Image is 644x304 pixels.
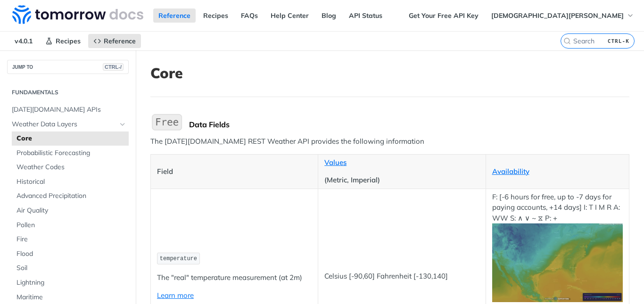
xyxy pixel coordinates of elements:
div: Data Fields [189,120,629,129]
span: temperature [160,255,197,262]
a: Blog [316,8,341,23]
img: Tomorrow.io Weather API Docs [12,5,143,24]
h2: Fundamentals [7,88,129,97]
span: Advanced Precipitation [17,191,126,201]
a: Help Center [265,8,314,23]
span: CTRL-/ [103,63,124,71]
span: Expand image [492,257,623,266]
a: Reference [153,8,196,23]
span: Recipes [56,37,81,45]
a: [DATE][DOMAIN_NAME] APIs [7,103,129,117]
a: Historical [12,175,129,189]
a: Lightning [12,276,129,290]
a: Pollen [12,218,129,232]
span: Pollen [17,221,126,230]
span: Weather Data Layers [12,120,116,129]
a: Weather Data LayersHide subpages for Weather Data Layers [7,117,129,131]
span: Flood [17,249,126,259]
span: [DATE][DOMAIN_NAME] APIs [12,105,126,115]
span: Maritime [17,293,126,302]
a: Availability [492,167,529,176]
span: Probabilistic Forecasting [17,148,126,158]
a: Air Quality [12,204,129,218]
kbd: CTRL-K [605,36,632,46]
svg: Search [563,37,571,45]
span: Soil [17,263,126,273]
a: Advanced Precipitation [12,189,129,203]
a: Recipes [40,34,86,48]
span: Lightning [17,278,126,288]
a: FAQs [236,8,263,23]
p: Celsius [-90,60] Fahrenheit [-130,140] [324,271,479,282]
a: API Status [344,8,388,23]
a: Reference [88,34,141,48]
p: The [DATE][DOMAIN_NAME] REST Weather API provides the following information [150,136,629,147]
span: Weather Codes [17,163,126,172]
h1: Core [150,65,629,82]
p: The "real" temperature measurement (at 2m) [157,272,312,283]
a: Core [12,131,129,146]
a: Flood [12,247,129,261]
span: Fire [17,235,126,244]
a: Values [324,158,347,167]
button: [DEMOGRAPHIC_DATA][PERSON_NAME] [486,8,639,23]
span: [DEMOGRAPHIC_DATA][PERSON_NAME] [491,11,624,20]
span: Core [17,134,126,143]
a: Soil [12,261,129,275]
p: (Metric, Imperial) [324,175,479,186]
span: Historical [17,177,126,187]
button: JUMP TOCTRL-/ [7,60,129,74]
a: Recipes [198,8,233,23]
p: F: [-6 hours for free, up to -7 days for paying accounts, +14 days] I: T I M R A: WW S: ∧ ∨ ~ ⧖ P: + [492,192,623,302]
a: Probabilistic Forecasting [12,146,129,160]
a: Get Your Free API Key [404,8,484,23]
a: Weather Codes [12,160,129,174]
span: Reference [104,37,136,45]
span: v4.0.1 [9,34,38,48]
a: Learn more [157,291,194,300]
button: Hide subpages for Weather Data Layers [119,121,126,128]
p: Field [157,166,312,177]
span: Air Quality [17,206,126,215]
a: Fire [12,232,129,246]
